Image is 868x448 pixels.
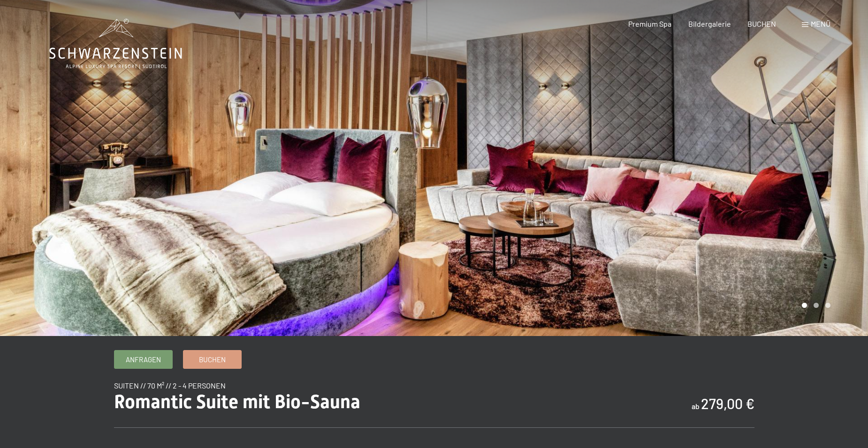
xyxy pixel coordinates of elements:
[747,19,776,28] a: BUCHEN
[126,355,161,365] span: Anfragen
[183,351,241,368] a: Buchen
[199,355,226,365] span: Buchen
[811,19,830,28] span: Menü
[701,395,754,412] b: 279,00 €
[628,19,671,28] a: Premium Spa
[114,351,172,368] a: Anfragen
[692,402,700,411] span: ab
[114,391,360,413] span: Romantic Suite mit Bio-Sauna
[688,19,731,28] a: Bildergalerie
[114,381,226,390] span: Suiten // 70 m² // 2 - 4 Personen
